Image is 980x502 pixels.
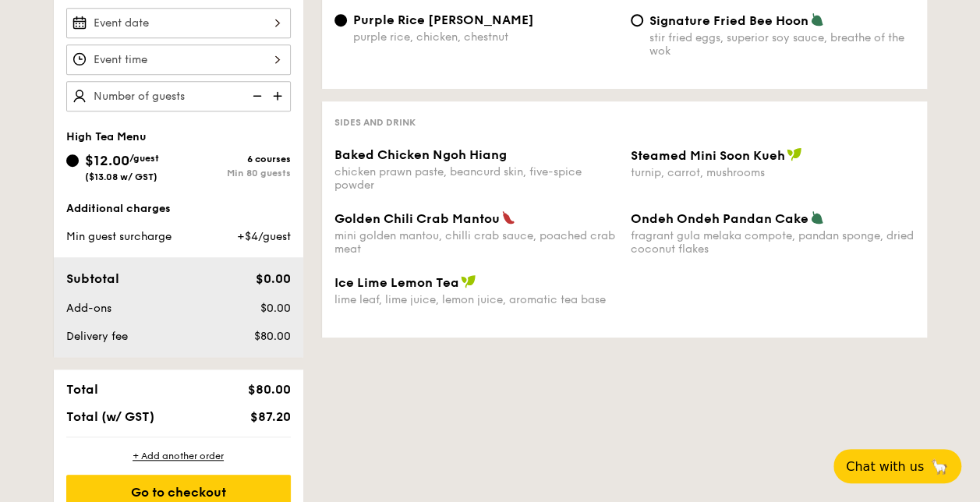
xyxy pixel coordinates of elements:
img: icon-vegetarian.fe4039eb.svg [810,210,824,224]
div: turnip, carrot, mushrooms [631,166,915,179]
span: Ice Lime Lemon Tea [334,275,459,290]
div: Additional charges [66,201,291,217]
span: ($13.08 w/ GST) [85,171,157,182]
img: icon-add.58712e84.svg [267,81,291,111]
span: Min guest surcharge [66,230,172,243]
span: Sides and Drink [334,117,416,128]
span: $0.00 [255,271,290,286]
span: $80.00 [253,330,290,343]
span: Signature Fried Bee Hoon [649,13,808,28]
div: stir fried eggs, superior soy sauce, breathe of the wok [649,31,915,58]
button: Chat with us🦙 [833,449,961,483]
span: Delivery fee [66,330,128,343]
img: icon-spicy.37a8142b.svg [501,210,515,224]
span: $12.00 [85,152,129,169]
span: High Tea Menu [66,130,147,143]
div: Min 80 guests [179,168,291,179]
div: lime leaf, lime juice, lemon juice, aromatic tea base [334,293,618,306]
div: + Add another order [66,450,291,462]
div: purple rice, chicken, chestnut [353,30,618,44]
span: Subtotal [66,271,119,286]
input: Event time [66,44,291,75]
span: $0.00 [260,302,290,315]
span: Add-ons [66,302,111,315]
img: icon-vegan.f8ff3823.svg [461,274,476,288]
span: 🦙 [930,458,949,475]
input: Signature Fried Bee Hoonstir fried eggs, superior soy sauce, breathe of the wok [631,14,643,27]
img: icon-vegetarian.fe4039eb.svg [810,12,824,27]
div: chicken prawn paste, beancurd skin, five-spice powder [334,165,618,192]
span: Baked Chicken Ngoh Hiang [334,147,507,162]
span: Ondeh Ondeh Pandan Cake [631,211,808,226]
div: 6 courses [179,154,291,164]
span: Golden Chili Crab Mantou [334,211,500,226]
div: fragrant gula melaka compote, pandan sponge, dried coconut flakes [631,229,915,256]
span: Steamed Mini Soon Kueh [631,148,785,163]
span: Chat with us [846,459,924,474]
div: mini golden mantou, chilli crab sauce, poached crab meat [334,229,618,256]
span: +$4/guest [236,230,290,243]
input: $12.00/guest($13.08 w/ GST)6 coursesMin 80 guests [66,154,79,167]
span: /guest [129,153,159,164]
span: Total [66,382,98,397]
img: icon-vegan.f8ff3823.svg [787,147,802,161]
span: Purple Rice [PERSON_NAME] [353,12,534,27]
span: $80.00 [247,382,290,397]
span: Total (w/ GST) [66,409,154,424]
img: icon-reduce.1d2dbef1.svg [244,81,267,111]
input: Event date [66,8,291,38]
span: $87.20 [249,409,290,424]
input: Purple Rice [PERSON_NAME]purple rice, chicken, chestnut [334,14,347,27]
input: Number of guests [66,81,291,111]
